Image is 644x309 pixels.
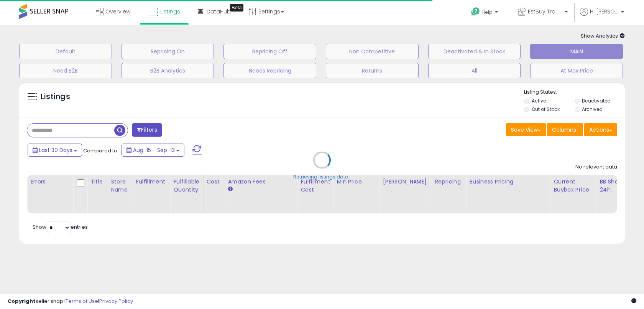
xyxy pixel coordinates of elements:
button: MAIN [530,44,623,59]
a: Hi [PERSON_NAME] [580,8,624,25]
button: Repricing Off [223,44,316,59]
span: Listings [160,8,180,15]
button: Repricing On [122,44,214,59]
a: Help [465,1,506,25]
i: Get Help [471,7,480,17]
span: DataHub [207,8,231,15]
span: Help [482,9,493,15]
button: Need B2B [19,63,112,78]
button: Non Competitive [326,44,419,59]
span: EstBuy Trading [528,8,562,15]
button: At Max Price [530,63,623,78]
a: Terms of Use [66,297,98,305]
a: Privacy Policy [99,297,133,305]
button: All [428,63,521,78]
button: Returns [326,63,419,78]
button: Default [19,44,112,59]
button: B2B Analytics [122,63,214,78]
div: Tooltip anchor [230,4,243,12]
span: Hi [PERSON_NAME] [590,8,619,15]
div: Retrieving listings data.. [293,174,351,180]
span: Show Analytics [581,32,625,40]
button: Deactivated & In Stock [428,44,521,59]
span: Overview [105,8,130,15]
strong: Copyright [8,297,36,305]
button: Needs Repricing [223,63,316,78]
div: seller snap | | [8,298,133,305]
